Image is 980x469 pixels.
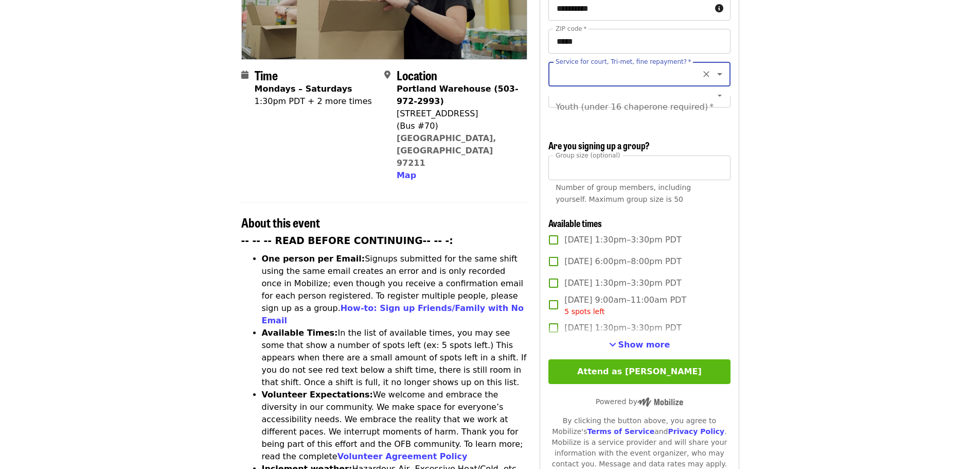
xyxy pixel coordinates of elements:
i: map-marker-alt icon [384,70,390,80]
strong: -- -- -- READ BEFORE CONTINUING-- -- -: [241,235,453,246]
strong: Portland Warehouse (503-972-2993) [397,84,519,106]
li: We welcome and embrace the diversity in our community. We make space for everyone’s accessibility... [262,389,528,463]
button: Open [712,67,727,81]
i: calendar icon [241,70,248,80]
div: 1:30pm PDT + 2 more times [255,95,372,108]
span: Powered by [596,397,683,406]
span: [DATE] 1:30pm–3:30pm PDT [564,234,681,246]
input: [object Object] [548,155,730,180]
button: Clear [699,67,714,81]
button: Open [712,88,727,102]
strong: Mondays – Saturdays [255,84,352,94]
input: ZIP code [548,29,730,54]
strong: Available Times: [262,328,338,338]
a: Terms of Service [587,427,654,436]
span: Time [255,66,278,84]
a: [GEOGRAPHIC_DATA], [GEOGRAPHIC_DATA] 97211 [397,133,496,168]
span: Available times [548,216,602,230]
span: 5 spots left [564,307,604,316]
a: Privacy Policy [668,427,724,436]
span: Are you signing up a group? [548,138,650,152]
span: [DATE] 1:30pm–3:30pm PDT [564,277,681,289]
span: Number of group members, including yourself. Maximum group size is 50 [556,183,691,203]
strong: One person per Email: [262,254,365,264]
li: Signups submitted for the same shift using the same email creates an error and is only recorded o... [262,253,528,327]
span: [DATE] 1:30pm–3:30pm PDT [564,322,681,334]
span: [DATE] 6:00pm–8:00pm PDT [564,255,681,268]
i: circle-info icon [715,4,723,13]
span: Show more [618,340,670,350]
button: See more timeslots [609,339,670,351]
span: [DATE] 9:00am–11:00am PDT [564,294,686,317]
a: Volunteer Agreement Policy [337,451,468,461]
span: Map [397,170,416,180]
button: Attend as [PERSON_NAME] [548,359,730,384]
label: ZIP code [556,26,586,32]
strong: Volunteer Expectations: [262,390,373,399]
img: Powered by Mobilize [637,397,683,407]
li: In the list of available times, you may see some that show a number of spots left (ex: 5 spots le... [262,327,528,389]
button: Map [397,169,416,182]
span: About this event [241,213,320,231]
label: Service for court, Tri-met, fine repayment? [556,59,691,65]
div: (Bus #70) [397,120,519,132]
div: [STREET_ADDRESS] [397,108,519,120]
a: How-to: Sign up Friends/Family with No Email [262,303,524,325]
span: Location [397,66,437,84]
span: Group size (optional) [556,151,620,159]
